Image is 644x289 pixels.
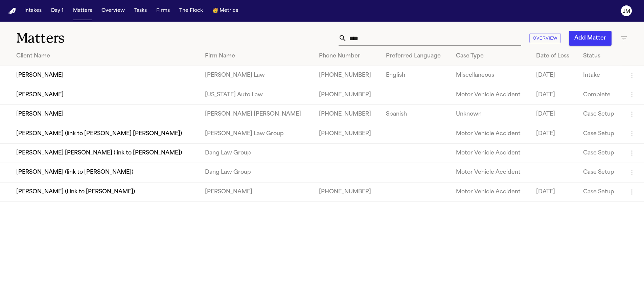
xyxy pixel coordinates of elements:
[314,66,381,85] td: [PHONE_NUMBER]
[578,85,622,104] td: Complete
[132,5,149,17] button: Tasks
[569,31,612,46] button: Add Matter
[200,143,314,163] td: Dang Law Group
[381,104,451,124] td: Spanish
[70,5,95,17] button: Matters
[578,66,622,85] td: Intake
[578,182,622,201] td: Case Setup
[451,182,531,201] td: Motor Vehicle Accident
[200,124,314,143] td: [PERSON_NAME] Law Group
[583,52,617,60] div: Status
[451,66,531,85] td: Miscellaneous
[314,182,381,201] td: [PHONE_NUMBER]
[314,85,381,104] td: [PHONE_NUMBER]
[8,8,16,14] img: Finch Logo
[451,143,531,163] td: Motor Vehicle Accident
[200,104,314,124] td: [PERSON_NAME] [PERSON_NAME]
[319,52,375,60] div: Phone Number
[200,66,314,85] td: [PERSON_NAME] Law
[99,5,128,17] button: Overview
[16,52,194,60] div: Client Name
[531,124,578,143] td: [DATE]
[314,124,381,143] td: [PHONE_NUMBER]
[578,104,622,124] td: Case Setup
[205,52,308,60] div: Firm Name
[578,143,622,163] td: Case Setup
[386,52,445,60] div: Preferred Language
[314,104,381,124] td: [PHONE_NUMBER]
[48,5,66,17] button: Day 1
[531,66,578,85] td: [DATE]
[200,85,314,104] td: [US_STATE] Auto Law
[210,5,241,17] button: crownMetrics
[200,182,314,201] td: [PERSON_NAME]
[531,104,578,124] td: [DATE]
[200,163,314,182] td: Dang Law Group
[451,163,531,182] td: Motor Vehicle Accident
[451,85,531,104] td: Motor Vehicle Accident
[451,104,531,124] td: Unknown
[531,182,578,201] td: [DATE]
[536,52,572,60] div: Date of Loss
[16,30,194,47] h1: Matters
[381,66,451,85] td: English
[177,5,206,17] button: The Flock
[531,85,578,104] td: [DATE]
[578,163,622,182] td: Case Setup
[529,33,561,44] button: Overview
[154,5,172,17] button: Firms
[578,124,622,143] td: Case Setup
[451,124,531,143] td: Motor Vehicle Accident
[456,52,526,60] div: Case Type
[22,5,44,17] button: Intakes
[8,8,16,14] a: Home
